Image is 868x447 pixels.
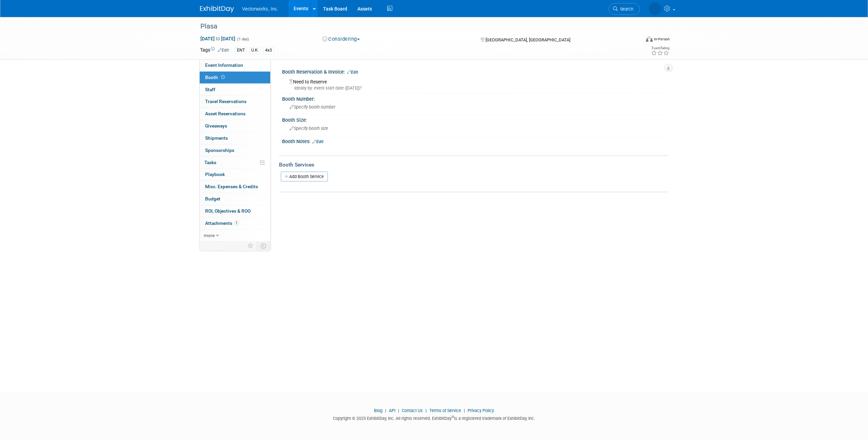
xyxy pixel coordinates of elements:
[198,20,630,33] div: Plasa
[383,408,388,413] span: |
[609,3,640,15] a: Search
[237,37,249,41] span: (1 day)
[205,148,234,153] span: Sponsorships
[452,415,454,419] sup: ®
[234,220,239,226] span: 1
[200,46,229,54] td: Tags
[205,99,246,104] span: Travel Reservations
[200,230,270,241] a: more
[200,217,270,229] a: Attachments1
[205,123,227,129] span: Giveaways
[204,160,216,165] span: Tasks
[389,408,395,413] a: API
[279,161,668,169] div: Booth Services
[486,37,570,42] span: [GEOGRAPHIC_DATA], [GEOGRAPHIC_DATA]
[282,67,668,76] div: Booth Reservation & Invoice:
[205,196,220,201] span: Budget
[429,408,461,413] a: Terms of Service
[200,6,234,13] img: ExhibitDay
[287,77,663,91] div: Need to Reserve
[468,408,494,413] a: Privacy Policy
[205,135,228,141] span: Shipments
[424,408,428,413] span: |
[205,62,243,68] span: Event Information
[200,132,270,144] a: Shipments
[200,205,270,217] a: ROI, Objectives & ROO
[249,47,261,54] div: U.K.
[200,108,270,120] a: Asset Reservations
[205,172,225,177] span: Playbook
[651,46,669,50] div: Event Rating
[282,136,668,145] div: Booth Notes:
[654,37,670,42] div: In-Person
[205,75,226,80] span: Booth
[235,47,247,54] div: ENT
[200,96,270,108] a: Travel Reservations
[282,115,668,123] div: Booth Size:
[205,87,215,92] span: Staff
[396,408,401,413] span: |
[374,408,382,413] a: Blog
[290,126,328,131] span: Specify booth size
[200,59,270,71] a: Event Information
[200,144,270,156] a: Sponsorships
[245,241,257,250] td: Personalize Event Tab Strip
[263,47,274,54] div: 4x3
[200,169,270,180] a: Playbook
[320,36,362,43] button: Considering
[618,6,633,12] span: Search
[600,35,670,45] div: Event Format
[347,70,358,75] a: Edit
[220,75,226,80] span: Booth not reserved yet
[290,104,335,110] span: Specify booth number
[205,184,258,189] span: Misc. Expenses & Credits
[242,6,278,12] span: Vectorworks, Inc.
[218,48,229,53] a: Edit
[200,84,270,96] a: Staff
[281,172,328,181] a: Add Booth Service
[312,139,323,144] a: Edit
[215,36,221,41] span: to
[402,408,423,413] a: Contact Us
[200,36,236,42] span: [DATE] [DATE]
[200,72,270,83] a: Booth
[462,408,467,413] span: |
[200,157,270,169] a: Tasks
[649,2,662,15] img: Tania Arabian
[200,193,270,205] a: Budget
[282,94,668,102] div: Booth Number:
[646,36,653,42] img: Format-Inperson.png
[205,220,239,226] span: Attachments
[200,120,270,132] a: Giveaways
[200,181,270,193] a: Misc. Expenses & Credits
[204,233,215,238] span: more
[289,85,663,91] div: Ideally by: event start date ([DATE])?
[205,208,251,214] span: ROI, Objectives & ROO
[205,111,245,116] span: Asset Reservations
[257,241,271,250] td: Toggle Event Tabs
